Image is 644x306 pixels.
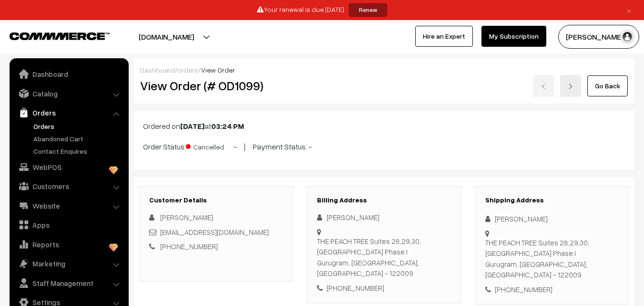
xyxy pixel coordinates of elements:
a: orders [177,66,198,74]
b: [DATE] [180,121,204,131]
span: Cancelled [186,139,234,152]
a: Website [12,197,125,214]
a: Contact Enquires [31,146,125,156]
button: [DOMAIN_NAME] [105,25,227,49]
div: Your renewal is due [DATE] [3,3,641,17]
div: THE PEACH TREE Suites 28,29,30,[GEOGRAPHIC_DATA] Phase I Gurugram, [GEOGRAPHIC_DATA], [GEOGRAPHIC... [485,237,619,280]
a: Go Back [587,75,628,96]
button: [PERSON_NAME] [558,25,639,49]
div: THE PEACH TREE Suites 28,29,30,[GEOGRAPHIC_DATA] Phase I Gurugram, [GEOGRAPHIC_DATA], [GEOGRAPHIC... [317,236,450,279]
p: Ordered on at [143,120,625,132]
div: [PERSON_NAME] [317,212,450,223]
h3: Customer Details [149,196,283,204]
a: × [623,4,635,16]
a: Customers [12,178,125,195]
a: Staff Management [12,274,125,292]
a: [EMAIL_ADDRESS][DOMAIN_NAME] [160,228,269,236]
a: Abandoned Cart [31,134,125,144]
a: Marketing [12,255,125,272]
div: / / [140,65,628,75]
a: My Subscription [481,26,546,47]
a: Hire an Expert [415,26,473,47]
img: right-arrow.png [568,84,573,89]
span: View Order [201,66,235,74]
a: Dashboard [140,66,175,74]
div: [PERSON_NAME] [485,213,619,224]
img: user [620,30,634,44]
img: COMMMERCE [10,32,110,40]
a: Orders [12,104,125,121]
a: Dashboard [12,65,125,83]
p: Order Status: - | Payment Status: - [143,139,625,152]
a: COMMMERCE [10,30,93,41]
div: [PHONE_NUMBER] [317,283,450,294]
h2: View Order (# OD1099) [140,78,293,93]
a: [PHONE_NUMBER] [160,242,218,251]
div: [PHONE_NUMBER] [485,284,619,295]
a: Apps [12,216,125,233]
span: [PERSON_NAME] [160,213,213,222]
a: WebPOS [12,158,125,176]
a: Orders [31,121,125,131]
h3: Shipping Address [485,196,619,204]
a: Reports [12,236,125,253]
a: Renew [349,3,387,17]
a: Catalog [12,85,125,102]
h3: Billing Address [317,196,450,204]
b: 03:24 PM [211,121,244,131]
